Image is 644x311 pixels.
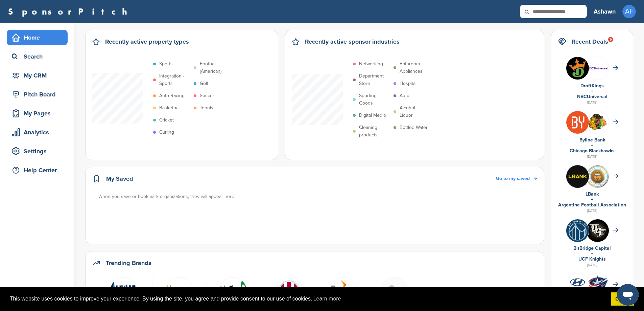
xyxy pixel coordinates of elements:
span: AF [622,5,636,18]
a: Paycor logo [321,277,365,304]
a: SponsorPitch [8,7,132,16]
img: Open uri20141112 50798 1loiyrz [275,277,303,305]
a: Pitch Board [7,87,68,102]
div: [DATE] [558,154,626,160]
h2: Trending Brands [106,258,151,268]
a: Byline Bank [579,137,605,143]
img: I0zoso7r 400x400 [566,111,589,134]
p: Auto Racing [159,92,185,99]
img: Gloss logo [219,277,247,305]
div: [DATE] [558,208,626,214]
h2: Recently active property types [105,37,189,46]
p: Bottled Water [400,124,428,131]
img: ag0puoq 400x400 [566,165,589,188]
div: My Pages [10,107,68,119]
p: Cleaning products [359,124,390,139]
p: Alcohol - Liquor [400,104,431,119]
a: Gloss logo [210,277,257,304]
div: Pitch Board [10,88,68,101]
img: Paycor logo [330,277,357,305]
div: [DATE] [558,99,626,106]
span: Go to my saved [496,176,530,181]
p: Soccer [200,92,214,99]
p: Department Store [359,72,390,87]
a: Buildingmissing [373,277,416,304]
div: Analytics [10,126,68,138]
h3: Ashawn [594,7,616,16]
a: Screen shot 2015 03 10 at 3.10.47 pm [156,277,203,304]
h2: Recently active sponsor industries [305,37,400,46]
p: Basketball [159,104,181,112]
span: This website uses cookies to improve your experience. By using the site, you agree and provide co... [10,294,605,304]
a: Open uri20141112 50798 1loiyrz [264,277,314,304]
p: Golf [200,80,208,87]
div: [DATE] [558,262,626,268]
img: Open uri20141112 64162 6w5wq4?1415811489 [586,275,609,294]
p: Networking [359,60,383,68]
div: Settings [10,145,68,157]
a: Help Center [7,162,68,178]
img: Vytwwxfl 400x400 [566,219,589,242]
div: 9 [608,37,613,42]
a: BitBridge Capital [573,245,611,251]
a: + [591,88,593,94]
a: DraftKings [580,83,604,89]
iframe: Button to launch messaging window [617,284,639,306]
div: My CRM [10,69,68,82]
div: Help Center [10,164,68,176]
a: + [591,142,593,148]
p: Hospital [400,80,416,87]
a: My CRM [7,68,68,83]
h2: My Saved [106,174,133,183]
div: When you save or bookmark organizations, they will appear here. [98,193,538,200]
p: Curling [159,129,174,136]
a: dismiss cookie message [611,292,634,306]
p: Football (American) [200,60,231,75]
a: Settings [7,143,68,159]
img: Mekkrcj8 400x400 [586,165,609,188]
div: Home [10,31,68,44]
p: Integration - Sports [159,72,190,87]
img: Screen shot 2016 08 15 at 1.23.01 pm [566,277,589,292]
img: Buildingmissing [381,277,408,305]
a: Search [7,49,68,64]
img: Open uri20141112 64162 w7ezf4?1415807816 [586,114,609,131]
img: Draftkings logo [566,57,589,80]
a: My Pages [7,106,68,121]
div: Search [10,50,68,63]
a: learn more about cookies [312,294,342,304]
img: Tardm8ao 400x400 [586,219,609,242]
img: Nbcuniversal 400x400 [586,57,609,80]
a: + [591,197,593,202]
img: Data [110,277,138,305]
p: Auto [400,92,409,99]
h2: Recent Deals [572,37,608,46]
a: Data [98,277,149,304]
a: Argentine Football Association [558,202,626,208]
a: NBCUniversal [577,94,607,99]
a: + [591,251,593,257]
a: UCF Knights [578,256,606,262]
p: Bathroom Appliances [400,60,431,75]
p: Sporting Goods [359,92,390,107]
p: Digital Media [359,112,386,119]
a: Analytics [7,125,68,140]
p: Tennis [200,104,213,112]
a: Ashawn [594,4,616,19]
a: Go to my saved [496,175,537,182]
a: Chicago Blackhawks [570,148,615,154]
p: Cricket [159,116,174,124]
img: Screen shot 2015 03 10 at 3.10.47 pm [166,277,193,305]
p: Sports [159,60,173,68]
a: LBank [586,191,599,197]
a: Home [7,30,68,45]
